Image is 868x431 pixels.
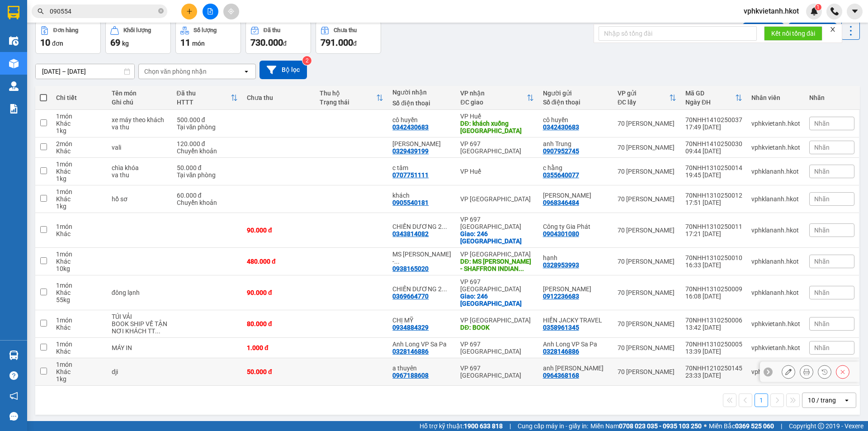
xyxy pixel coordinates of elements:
div: 1 món [56,113,103,120]
div: MÁY IN [112,344,168,351]
div: VP 697 [GEOGRAPHIC_DATA] [460,216,533,230]
div: Khác [56,120,103,127]
div: c tâm [392,164,451,171]
span: search [38,8,44,14]
div: anh Nguyễn Bảo Long [543,365,609,372]
span: Nhãn [814,258,830,265]
th: Toggle SortBy [681,86,747,110]
button: caret-down [847,4,863,19]
div: Anh Long VP Sa Pa [543,341,609,348]
button: Bộ lọc [259,61,307,79]
strong: CHUYỂN PHÁT NHANH HK BUSLINES [9,7,71,37]
span: ... [155,327,160,335]
div: ĐC lấy [618,99,669,106]
div: vphklananh.hkot [751,195,800,203]
div: Người gửi [543,90,609,97]
div: Số điện thoại [392,99,451,107]
div: 0905540181 [392,199,429,206]
div: 0934884329 [392,324,429,331]
div: Khối lượng [123,27,151,33]
span: đơn [52,40,63,47]
div: 50.000 đ [247,368,311,375]
div: BOOK SHIP VỀ TẬN NƠI KHÁCH TT CƯỚC GIAO HÀNG TỪ VP ĐẾN NHÀ [112,320,168,335]
th: Toggle SortBy [456,86,538,110]
div: 70 [PERSON_NAME] [618,344,676,351]
div: 480.000 đ [247,258,311,265]
button: Số lượng11món [175,21,241,54]
span: đ [283,40,287,47]
span: | [509,421,511,431]
span: ... [442,285,447,293]
div: vphklananh.hkot [751,227,800,234]
div: Chi tiết [56,94,103,101]
span: plus [186,8,193,14]
div: Giao: 246 Điện Biên Phủ [460,293,533,307]
div: 13:42 [DATE] [685,324,742,331]
div: 70 [PERSON_NAME] [618,195,676,203]
div: cô huyền [392,116,451,123]
span: Nhãn [814,195,830,203]
th: Toggle SortBy [315,86,388,110]
div: cô huyền [543,116,609,123]
span: kg [122,40,129,47]
span: Nhãn [814,144,830,151]
div: 0329439199 [392,147,429,155]
div: VP nhận [460,90,526,97]
img: icon-new-feature [810,7,818,15]
div: 120.000 đ [177,140,238,147]
div: Đơn hàng [53,27,78,33]
div: 1 món [56,251,103,258]
div: 13:39 [DATE] [685,348,742,355]
img: logo-vxr [8,6,19,19]
div: 1 kg [56,175,103,182]
div: vali [112,144,168,151]
span: vphkvietanh.hkot [736,5,806,17]
div: 16:08 [DATE] [685,293,742,300]
button: 1 [755,393,768,407]
div: 1 món [56,341,103,348]
div: MS Trang - SHAFFRON INDIAN RESTAURANT DA NANG [392,251,451,265]
div: 90.000 đ [247,289,311,296]
div: 1 kg [56,203,103,210]
div: dji [112,368,168,375]
div: Mã GD [685,90,735,97]
div: vphklananh.hkot [751,368,800,375]
div: 70 [PERSON_NAME] [618,258,676,265]
span: Nhãn [814,289,830,296]
div: Chuyển khoản [177,147,238,155]
div: 0343814082 [392,230,429,237]
div: 1 món [56,223,103,230]
div: Khác [56,324,103,331]
span: ... [394,258,400,265]
div: 70NHH1310250011 [685,223,742,230]
div: đông lạnh [112,289,168,296]
span: Nhãn [814,320,830,327]
div: Khác [56,348,103,355]
span: Nhãn [814,344,830,351]
span: | [781,421,782,431]
div: 0369664770 [392,293,429,300]
span: 1 [816,4,820,10]
div: Ghi chú [112,99,168,106]
div: 500.000 đ [177,116,238,123]
div: c hằng [543,164,609,171]
span: Kết nối tổng đài [771,28,815,38]
div: 70 [PERSON_NAME] [618,168,676,175]
div: vphkvietanh.hkot [751,144,800,151]
div: VP [GEOGRAPHIC_DATA] [460,317,533,324]
span: close-circle [158,8,164,14]
div: Thu hộ [320,90,376,97]
div: 09:44 [DATE] [685,147,742,155]
div: 0707751111 [392,171,429,179]
div: Trạng thái [320,99,376,106]
div: 1 kg [56,127,103,134]
span: 791.000 [321,37,353,48]
div: VP 697 [GEOGRAPHIC_DATA] [460,341,533,355]
div: Chưa thu [247,94,311,101]
div: Chuyển khoản [177,199,238,206]
div: Khác [56,195,103,203]
div: 70NHH1310250010 [685,254,742,261]
div: vphkvietanh.hkot [751,120,800,127]
div: Anh Chung [543,285,609,293]
div: 70NHH1310250014 [685,164,742,171]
